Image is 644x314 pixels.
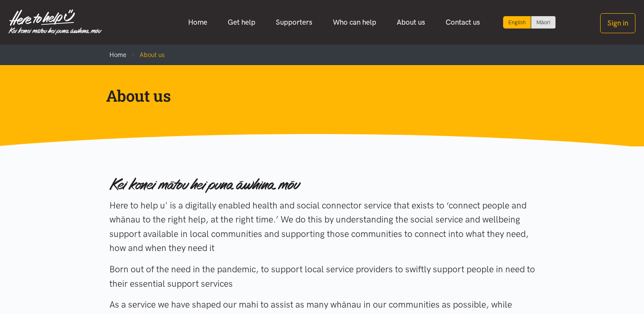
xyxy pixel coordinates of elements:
[109,51,126,59] a: Home
[126,50,165,60] li: About us
[503,16,531,29] div: Current language
[218,13,266,31] a: Get help
[323,13,386,31] a: Who can help
[386,13,435,31] a: About us
[9,9,102,35] img: Home
[503,16,556,29] div: Language toggle
[109,198,535,255] p: Here to help u' is a digitally enabled health and social connector service that exists to ‘connec...
[109,262,535,291] p: Born out of the need in the pandemic, to support local service providers to swiftly support peopl...
[106,86,525,106] h1: About us
[266,13,323,31] a: Supporters
[531,16,555,29] a: Switch to Te Reo Māori
[435,13,490,31] a: Contact us
[178,13,218,31] a: Home
[600,13,635,33] button: Sign in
